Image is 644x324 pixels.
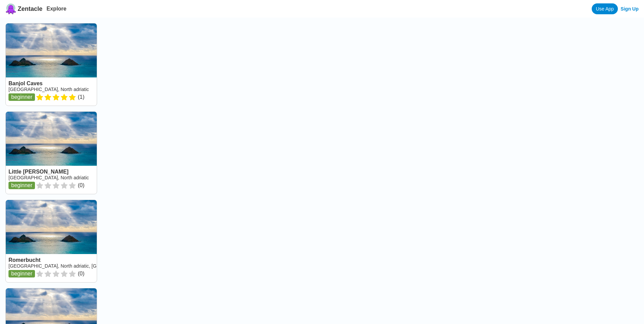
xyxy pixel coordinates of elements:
a: [GEOGRAPHIC_DATA], North adriatic, [GEOGRAPHIC_DATA] [8,263,141,269]
a: Zentacle logoZentacle [5,3,42,14]
a: Use App [592,3,618,14]
a: Sign Up [621,6,639,12]
span: Zentacle [18,5,42,13]
a: Explore [47,6,67,12]
img: Zentacle logo [5,3,16,14]
a: [GEOGRAPHIC_DATA], North adriatic [8,87,89,92]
